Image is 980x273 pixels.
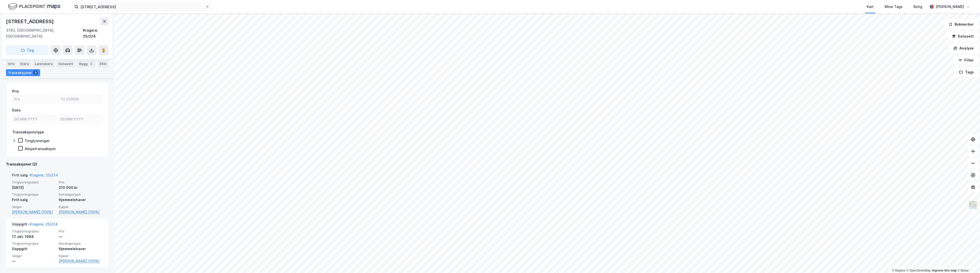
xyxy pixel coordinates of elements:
[12,129,44,135] div: Transaksjonstype
[12,180,56,184] span: Tinglysningsdato
[892,269,906,272] a: Mapbox
[30,222,58,226] a: Kragerø, 25/224
[59,234,103,240] div: —
[12,197,56,203] div: Fritt salg
[907,269,931,272] a: OpenStreetMap
[12,172,58,180] div: Fritt salg -
[12,107,21,113] div: Dato
[867,4,874,10] div: Kart
[25,138,50,143] div: Tinglysninger
[12,185,56,191] div: [DATE]
[89,61,94,66] div: 2
[59,197,103,203] div: Hjemmelshaver
[12,241,56,246] span: Tinglysningstype
[59,241,103,246] span: Eierskapstype
[8,2,60,11] img: logo.f888ab2527a4732fd821a326f86c7f29.svg
[33,60,55,67] div: Leietakere
[936,4,964,10] div: [PERSON_NAME]
[33,70,38,75] div: 2
[59,246,103,252] div: Hjemmelshaver
[948,31,978,41] button: Datasett
[12,115,56,123] input: DD.MM.YYYY
[59,209,103,215] a: [PERSON_NAME] (100%)
[932,269,957,272] a: Improve this map
[6,17,55,25] div: [STREET_ADDRESS]
[12,209,56,215] a: [PERSON_NAME] (100%)
[12,192,56,197] span: Tinglysningstype
[59,192,103,197] span: Eierskapstype
[59,115,102,123] input: DD.MM.YYYY
[6,45,49,55] button: Tag
[59,229,103,233] span: Pris
[12,205,56,209] span: Selger
[98,60,108,67] div: ESG
[59,180,103,184] span: Pris
[6,27,83,39] div: 3783, [GEOGRAPHIC_DATA], [GEOGRAPHIC_DATA]
[78,3,205,10] input: Søk på adresse, matrikkel, gårdeiere, leietakere eller personer
[59,185,103,191] div: 210 000 kr
[12,229,56,233] span: Tinglysningsdato
[12,234,56,240] div: 17. okt. 1988
[949,43,978,53] button: Analyse
[955,67,978,77] button: Tags
[25,146,56,151] div: Aksjetransaksjon
[12,88,19,94] div: Pris
[968,200,978,210] img: Z
[12,258,56,264] div: —
[954,55,978,65] button: Filter
[12,221,58,229] div: Uoppgitt -
[83,27,109,39] div: Kragerø, 25/224
[12,246,56,252] div: Uoppgitt
[955,249,980,273] iframe: Chat Widget
[6,60,16,67] div: Info
[12,96,56,103] input: Fra
[77,60,96,67] div: Bygg
[914,4,922,10] div: Bolig
[18,60,31,67] div: Eiere
[30,173,58,177] a: Kragerø, 25/224
[57,60,75,67] div: Datasett
[12,254,56,258] span: Selger
[955,249,980,273] div: Kontrollprogram for chat
[59,258,103,264] a: [PERSON_NAME] (100%)
[6,161,109,167] div: Transaksjoner (2)
[59,96,102,103] input: Til 210000
[59,254,103,258] span: Kjøper
[6,69,40,76] div: Transaksjoner
[59,205,103,209] span: Kjøper
[885,4,903,10] div: Mine Tags
[944,19,978,29] button: Bokmerker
